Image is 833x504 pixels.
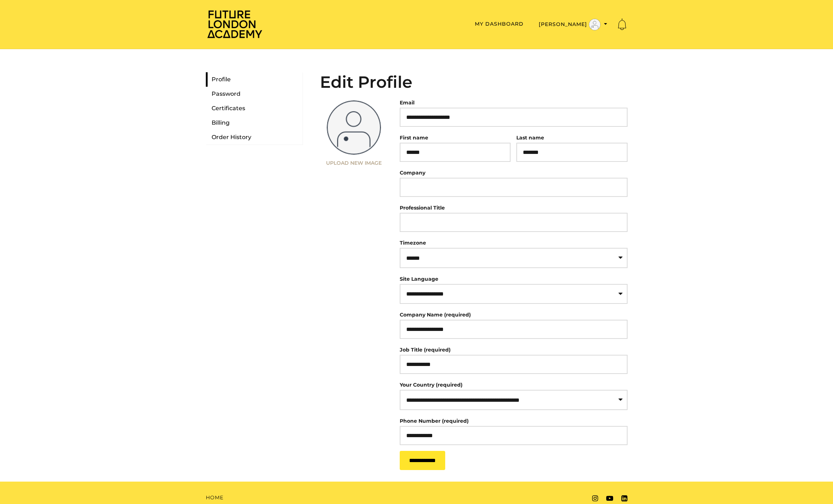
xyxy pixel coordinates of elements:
[206,87,303,101] a: Password
[206,494,224,501] a: Home
[200,72,308,470] nav: My Account
[320,72,628,92] h2: Edit Profile
[320,160,388,165] label: Upload New Image
[206,116,303,130] a: Billing
[400,134,428,141] label: First name
[537,18,609,31] button: Toggle menu
[206,101,303,116] a: Certificates
[516,134,544,141] label: Last name
[400,203,445,213] label: Professional Title
[400,98,415,108] label: Email
[206,72,303,87] a: Profile
[400,382,463,388] label: Your Country (required)
[400,168,425,178] label: Company
[400,345,451,355] label: Job Title (required)
[475,21,524,27] a: My Dashboard
[400,416,469,426] label: Phone Number (required)
[400,276,438,282] label: Site Language
[206,9,264,39] img: Home Page
[400,310,471,320] label: Company Name (required)
[206,130,303,145] a: Order History
[400,240,426,246] label: Timezone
